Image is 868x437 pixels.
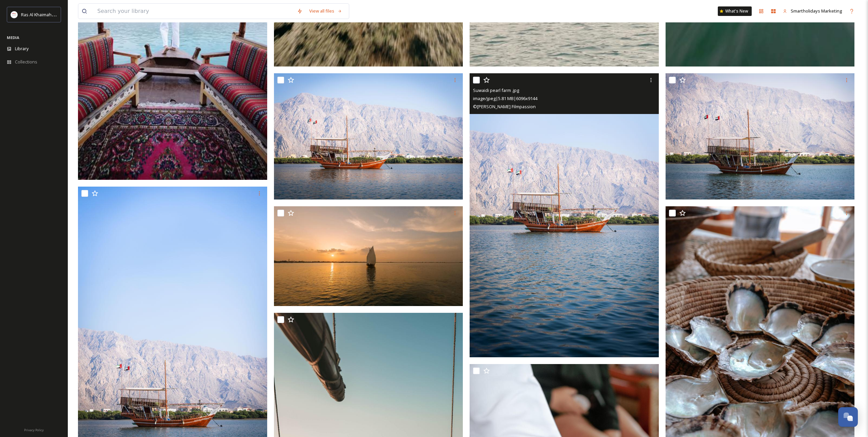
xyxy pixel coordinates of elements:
span: image/jpeg | 5.81 MB | 6096 x 9144 [473,95,537,101]
span: Suwaidi pearl farm .jpg [473,87,519,93]
a: Smartholidays Marketing [780,4,846,18]
img: Suwaidi pearl farm .jpg [274,73,463,199]
span: Library [15,45,28,52]
span: Privacy Policy [24,428,44,432]
img: Logo_RAKTDA_RGB-01.png [11,11,18,18]
span: © [PERSON_NAME] Filmpassion [473,103,536,110]
span: Smartholidays Marketing [791,8,842,14]
img: Suwaidi pearl farm .jpg [470,73,659,357]
input: Search your library [94,4,294,19]
span: Collections [15,59,37,65]
span: Ras Al Khaimah Tourism Development Authority [21,11,117,18]
img: Suwaidi pearls.jpg [274,206,463,306]
a: Privacy Policy [24,425,44,434]
img: Suwaidi pearl farm .jpg [666,73,855,199]
button: Open Chat [838,407,858,427]
span: MEDIA [7,35,19,40]
a: View all files [306,4,346,18]
a: What's New [718,6,752,16]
